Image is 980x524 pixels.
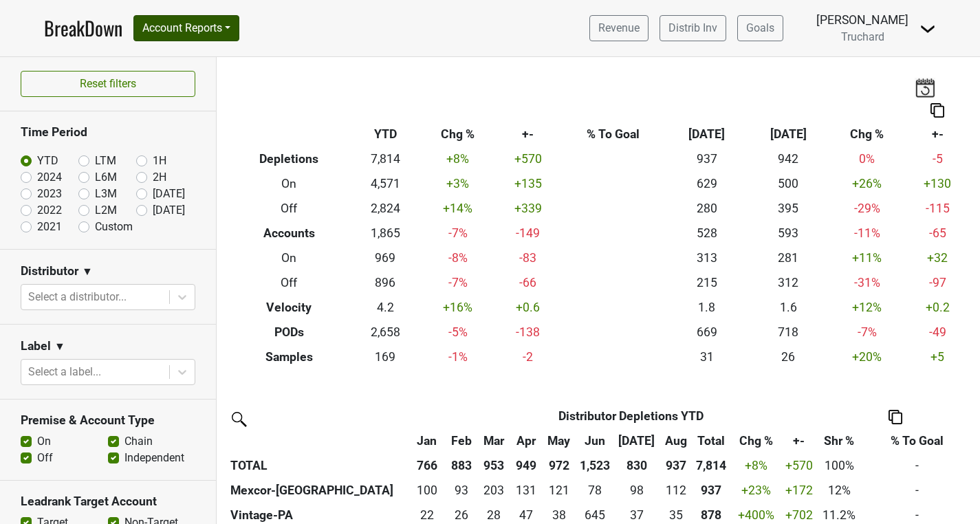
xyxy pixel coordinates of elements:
[666,295,748,320] td: 1.8
[227,453,409,478] th: TOTAL
[695,506,728,524] div: 878
[666,197,748,221] td: 280
[829,197,905,221] td: -29 %
[21,494,195,509] h3: Leadrank Target Account
[861,428,973,453] th: % To Goal: activate to sort column ascending
[829,122,905,147] th: Chg %
[496,122,560,147] th: +-
[496,221,560,246] td: -149
[829,320,905,345] td: -7 %
[412,506,442,524] div: 22
[21,339,51,353] h3: Label
[666,172,748,197] td: 629
[731,428,781,453] th: Chg %: activate to sort column ascending
[614,428,660,453] th: Jul: activate to sort column ascending
[409,478,445,503] td: 99.9
[153,202,185,219] label: [DATE]
[543,478,575,503] td: 121.1
[660,453,692,478] th: 937
[737,15,783,41] a: Goals
[37,153,58,169] label: YTD
[748,172,829,197] td: 500
[510,453,543,478] th: 949
[420,122,496,147] th: Chg %
[829,295,905,320] td: +12 %
[351,320,420,345] td: 2,658
[496,295,560,320] td: +0.6
[748,295,829,320] td: 1.6
[227,345,351,369] th: Samples
[817,478,861,503] td: 12%
[44,14,122,43] a: BreakDown
[227,320,351,345] th: PODs
[817,453,861,478] td: 100%
[560,122,666,147] th: % To Goal
[748,197,829,221] td: 395
[227,221,351,246] th: Accounts
[448,506,475,524] div: 26
[420,197,496,221] td: +14 %
[514,506,540,524] div: 47
[905,197,970,221] td: -115
[695,481,728,499] div: 937
[510,428,543,453] th: Apr: activate to sort column ascending
[351,295,420,320] td: 4.2
[446,478,478,503] td: 92.62
[21,264,78,279] h3: Distributor
[905,246,970,271] td: +32
[618,481,657,499] div: 98
[351,345,420,369] td: 169
[82,263,93,280] span: ▼
[546,506,572,524] div: 38
[660,15,726,41] a: Distrib Inv
[660,478,692,503] td: 111.76
[481,506,508,524] div: 28
[930,103,944,118] img: Copy to clipboard
[829,221,905,246] td: -11 %
[905,345,970,369] td: +5
[575,478,614,503] td: 78.49
[514,481,540,499] div: 131
[420,345,496,369] td: -1 %
[478,428,510,453] th: Mar: activate to sort column ascending
[861,478,973,503] td: -
[829,172,905,197] td: +26 %
[748,345,829,369] td: 26
[446,404,818,428] th: Distributor Depletions YTD
[409,428,445,453] th: Jan: activate to sort column ascending
[543,428,575,453] th: May: activate to sort column ascending
[351,122,420,147] th: YTD
[420,147,496,172] td: +8 %
[351,221,420,246] td: 1,865
[748,270,829,295] td: 312
[578,481,611,499] div: 78
[153,153,166,169] label: 1H
[510,478,543,503] td: 131.42
[829,147,905,172] td: 0 %
[543,453,575,478] th: 972
[227,172,351,197] th: On
[153,186,185,202] label: [DATE]
[446,428,478,453] th: Feb: activate to sort column ascending
[95,186,117,202] label: L3M
[785,506,814,524] div: +702
[915,78,935,97] img: last_updated_date
[351,197,420,221] td: 2,824
[546,481,572,499] div: 121
[748,320,829,345] td: 718
[54,338,65,355] span: ▼
[663,481,689,499] div: 112
[578,506,611,524] div: 645
[889,410,902,424] img: Copy to clipboard
[420,246,496,271] td: -8 %
[420,172,496,197] td: +3 %
[478,478,510,503] td: 203.24
[666,221,748,246] td: 528
[227,246,351,271] th: On
[666,246,748,271] td: 313
[496,197,560,221] td: +339
[692,478,731,503] th: 936.520
[227,295,351,320] th: Velocity
[446,453,478,478] th: 883
[496,270,560,295] td: -66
